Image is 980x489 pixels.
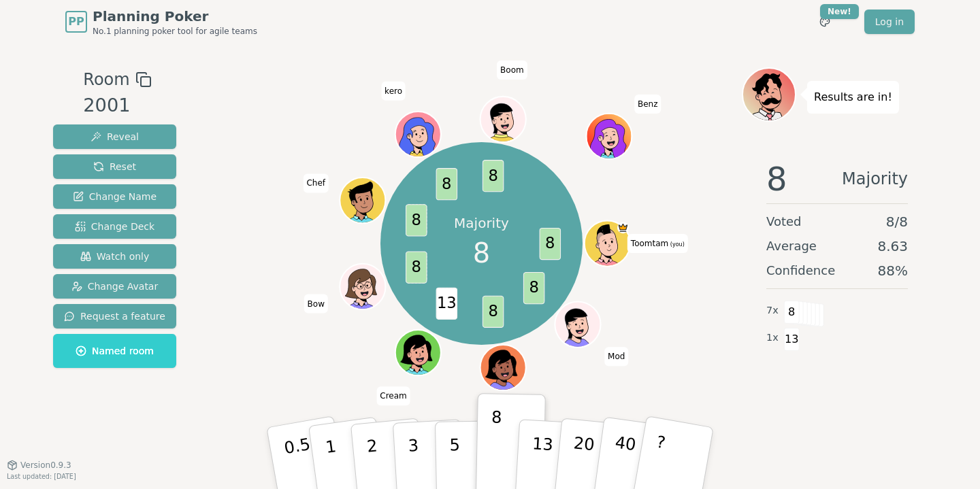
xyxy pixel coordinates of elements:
span: 13 [784,328,800,351]
span: Reset [93,160,136,173]
a: Log in [864,10,915,34]
span: Planning Poker [93,7,257,26]
div: New! [820,4,859,19]
span: 88 % [878,261,908,280]
span: 8 [473,233,490,273]
button: Version0.9.3 [7,460,71,471]
span: Click to change your name [304,294,328,314]
span: Reveal [91,130,139,144]
span: Average [766,237,817,256]
span: Change Avatar [71,280,159,293]
span: 8 [766,163,787,195]
span: 13 [436,287,458,319]
button: Reset [53,154,176,179]
span: 8 / 8 [886,212,908,231]
button: New! [813,10,837,34]
span: 1 x [766,331,779,345]
span: Click to change your name [303,174,329,193]
span: Click to change your name [627,234,688,253]
span: No.1 planning poker tool for agile teams [93,26,257,37]
span: Confidence [766,261,835,280]
span: 8 [406,251,428,283]
a: PPPlanning PokerNo.1 planning poker tool for agile teams [65,7,257,37]
span: 8 [523,272,545,304]
span: 8 [540,227,561,259]
span: 8 [483,160,504,192]
span: 8 [406,204,428,236]
span: 8 [784,301,800,324]
button: Change Avatar [53,274,176,299]
span: Watch only [80,250,150,263]
span: Voted [766,212,802,231]
span: 8 [483,295,504,327]
span: 8.63 [877,237,908,256]
span: Click to change your name [381,82,406,101]
span: Change Name [73,190,157,203]
span: Click to change your name [604,347,628,366]
button: Change Deck [53,214,176,239]
span: (you) [668,241,685,248]
button: Reveal [53,124,176,149]
span: 7 x [766,303,779,318]
p: 8 [490,407,502,481]
span: Change Deck [75,220,154,233]
p: Majority [454,214,509,233]
p: Results are in! [814,88,892,107]
button: Watch only [53,244,176,269]
span: Click to change your name [634,95,661,114]
span: Toomtam is the host [618,222,630,234]
span: Majority [842,163,908,195]
span: Request a feature [64,309,165,323]
span: Click to change your name [376,386,410,405]
div: 2001 [83,92,151,120]
button: Named room [53,334,176,368]
span: Named room [76,344,154,358]
button: Change Name [53,184,176,209]
span: Click to change your name [497,61,527,80]
span: PP [68,14,84,30]
button: Click to change your avatar [586,222,629,265]
span: Last updated: [DATE] [7,473,76,480]
button: Request a feature [53,304,176,328]
span: 8 [436,168,458,200]
span: Version 0.9.3 [20,460,71,471]
span: Room [83,67,129,92]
